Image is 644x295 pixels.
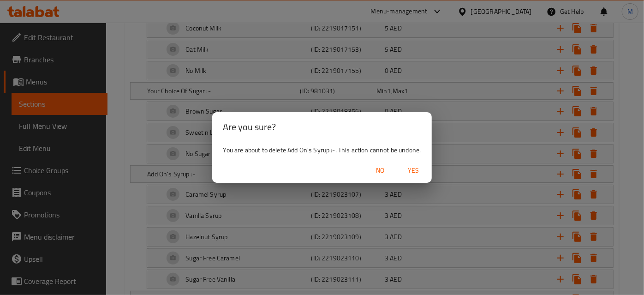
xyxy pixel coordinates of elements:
[223,120,421,134] h2: Are you sure?
[212,142,432,158] div: You are about to delete Add On's Syrup :-. This action cannot be undone.
[369,165,391,176] span: No
[399,162,428,179] button: Yes
[402,165,424,176] span: Yes
[365,162,395,179] button: No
